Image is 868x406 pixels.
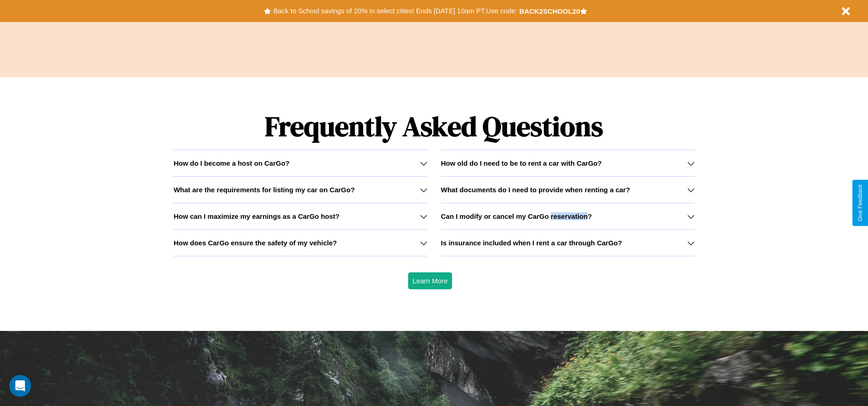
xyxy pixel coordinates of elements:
h3: How does CarGo ensure the safety of my vehicle? [173,239,337,247]
h1: Frequently Asked Questions [173,103,694,150]
div: Give Feedback [857,184,863,222]
h3: Is insurance included when I rent a car through CarGo? [441,239,622,247]
h3: What are the requirements for listing my car on CarGo? [173,186,355,194]
h3: How can I maximize my earnings as a CarGo host? [173,212,340,220]
h3: How old do I need to be to rent a car with CarGo? [441,159,602,167]
h3: How do I become a host on CarGo? [173,159,289,167]
iframe: Intercom live chat [9,375,31,397]
h3: What documents do I need to provide when renting a car? [441,186,630,194]
h3: Can I modify or cancel my CarGo reservation? [441,212,592,220]
button: Back to School savings of 20% in select cities! Ends [DATE] 10am PT.Use code: [271,5,519,17]
b: BACK2SCHOOL20 [519,7,580,15]
button: Learn More [408,272,453,289]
